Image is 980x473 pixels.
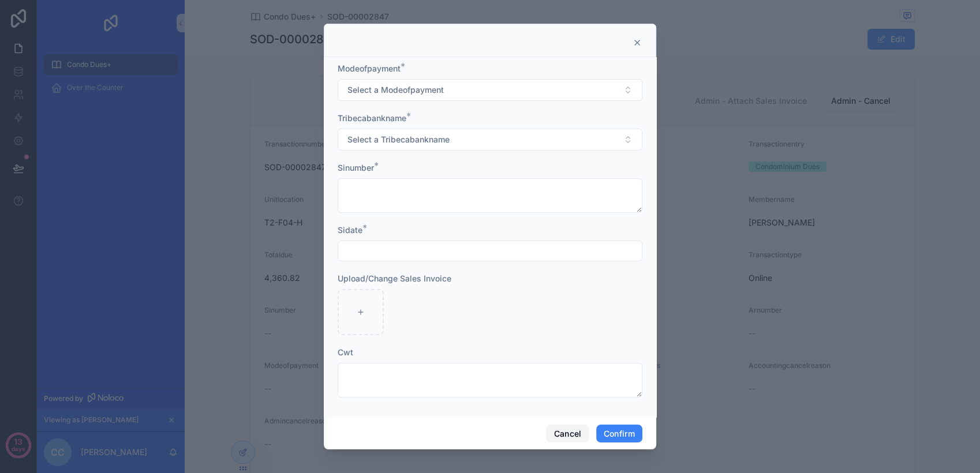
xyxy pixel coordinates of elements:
span: Select a Modeofpayment [347,84,444,96]
span: Sinumber [338,163,374,172]
span: Select a Tribecabankname [347,134,450,145]
span: Modeofpayment [338,63,401,73]
span: Upload/Change Sales Invoice [338,273,451,283]
span: Cwt [338,347,353,357]
button: Select Button [338,129,642,151]
button: Confirm [596,425,642,443]
span: Sidate [338,225,362,235]
button: Cancel [546,425,589,443]
span: Tribecabankname [338,113,406,123]
button: Select Button [338,79,642,101]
